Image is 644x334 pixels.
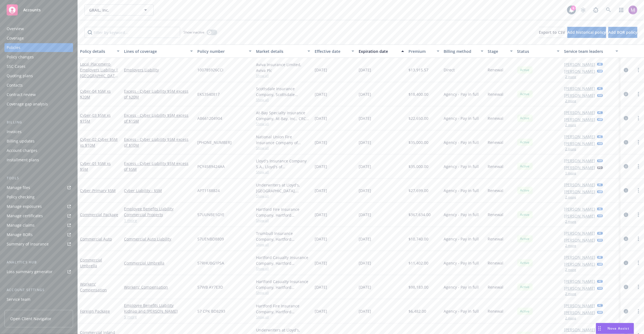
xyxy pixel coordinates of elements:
[197,308,225,314] span: 57 CPK BD8293
[565,317,576,320] button: 2 more
[488,164,504,169] span: Renewal
[488,212,504,218] span: Renewal
[603,4,614,15] a: Search
[256,134,310,146] div: National Union Fire Insurance Company of [GEOGRAPHIC_DATA], [GEOGRAPHIC_DATA], AIG
[408,236,428,242] span: $10,740.00
[78,45,122,58] button: Policy details
[256,218,310,223] span: Show all
[197,284,223,290] span: 57WB AY7E3D
[442,45,486,58] button: Billing method
[256,182,310,194] div: Underwriters at Lloyd's, [GEOGRAPHIC_DATA], [PERSON_NAME] of London, CRC Group
[444,236,479,242] span: Agency - Pay in full
[359,139,371,145] span: [DATE]
[519,188,531,193] span: Active
[7,295,30,304] div: Service team
[80,161,111,172] span: - 01 $5M xs $5M
[519,116,531,121] span: Active
[256,206,310,218] div: Hartford Fire Insurance Company, Hartford Insurance Group
[359,260,371,266] span: [DATE]
[4,202,73,211] a: Manage exposures
[315,115,327,121] span: [DATE]
[623,91,629,97] a: circleInformation
[23,8,41,12] span: Accounts
[635,163,642,170] a: more
[539,27,565,38] button: Export to CSV
[7,304,42,313] div: Sales relationships
[562,45,620,58] button: Service team leaders
[256,242,310,247] span: Show all
[315,67,327,73] span: [DATE]
[596,323,603,334] div: Drag to move
[256,121,310,126] span: Show all
[4,221,73,230] a: Manage claims
[564,213,595,219] a: [PERSON_NAME]
[444,188,479,193] span: Agency - Pay in full
[197,260,224,266] span: 57RHUBG1PSA
[4,175,73,181] div: Tools
[4,100,73,108] a: Coverage gap analysis
[91,188,116,193] span: - Primary $5M
[564,68,595,74] a: [PERSON_NAME]
[623,284,629,290] a: circleInformation
[488,308,504,314] span: Renewal
[124,67,193,73] a: Employers Liability
[4,90,73,99] a: Contract review
[124,212,193,218] a: Commercial Property
[564,182,595,188] a: [PERSON_NAME]
[488,139,504,145] span: Renewal
[635,115,642,121] a: more
[635,187,642,194] a: more
[408,115,428,121] span: $22,650.00
[635,139,642,146] a: more
[635,235,642,242] a: more
[565,99,576,103] button: 2 more
[629,6,637,14] img: photo
[256,158,310,170] div: Lloyd's Insurance Company S.A., Lloyd's of [GEOGRAPHIC_DATA], Mosaic Americas Insurance Services LLC
[124,206,193,212] a: Employee Benefits Liability
[7,221,35,230] div: Manage claims
[315,212,327,218] span: [DATE]
[567,30,606,35] span: Add historical policy
[80,281,107,292] a: Workers' Compensation
[4,240,73,248] a: Summary of insurance
[89,7,137,13] span: GRAIL, Inc.
[519,284,531,289] span: Active
[7,71,33,80] div: Quoting plans
[256,170,310,174] span: Show all
[519,68,531,73] span: Active
[256,62,310,73] div: Aviva Insurance Limited, Aviva Plc
[359,67,371,73] span: [DATE]
[124,308,193,314] a: Kidnap and [PERSON_NAME]
[519,212,531,217] span: Active
[565,292,576,296] button: 2 more
[4,81,73,90] a: Contacts
[7,81,23,90] div: Contacts
[565,196,576,199] button: 2 more
[565,220,576,223] button: 2 more
[488,48,507,54] div: Stage
[565,147,576,151] button: 2 more
[7,183,30,192] div: Manage files
[635,260,642,266] a: more
[256,290,310,295] span: Show all
[519,92,531,97] span: Active
[197,139,232,145] span: [PHONE_NUMBER]
[195,45,254,58] button: Policy number
[10,316,51,322] span: Open Client Navigator
[564,92,595,98] a: [PERSON_NAME]
[635,67,642,73] a: more
[312,45,356,58] button: Effective date
[488,91,504,97] span: Renewal
[408,260,428,266] span: $11,402.00
[4,127,73,136] a: Invoices
[315,48,348,54] div: Effective date
[4,304,73,313] a: Sales relationships
[7,34,24,43] div: Coverage
[7,156,39,164] div: Installment plans
[623,115,629,121] a: circleInformation
[356,45,406,58] button: Expiration date
[124,160,193,172] a: Excess - Cyber Liability $5M excess of $5M
[4,287,73,293] div: Account settings
[7,62,25,71] div: SSC Cases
